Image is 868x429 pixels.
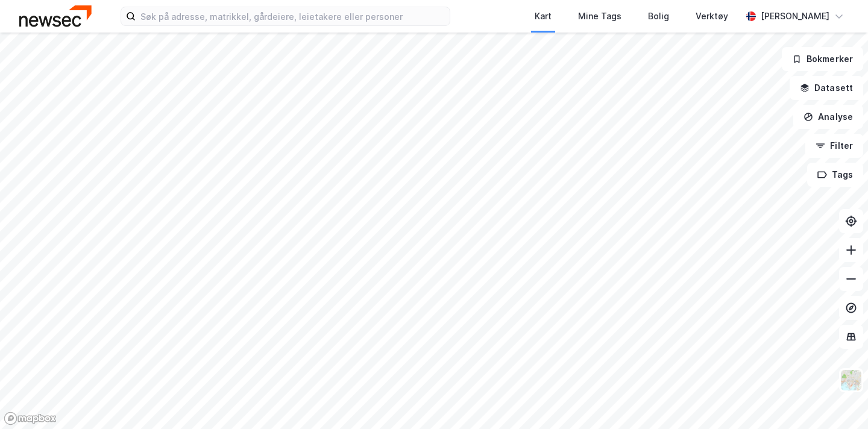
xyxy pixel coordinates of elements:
[578,9,621,23] div: Mine Tags
[808,371,868,429] iframe: Chat Widget
[648,9,669,23] div: Bolig
[19,5,92,27] img: newsec-logo.f6e21ccffca1b3a03d2d.png
[808,371,868,429] div: Kontrollprogram for chat
[535,9,552,23] div: Kart
[696,9,728,23] div: Verktøy
[136,7,450,25] input: Søk på adresse, matrikkel, gårdeiere, leietakere eller personer
[761,9,829,23] div: [PERSON_NAME]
